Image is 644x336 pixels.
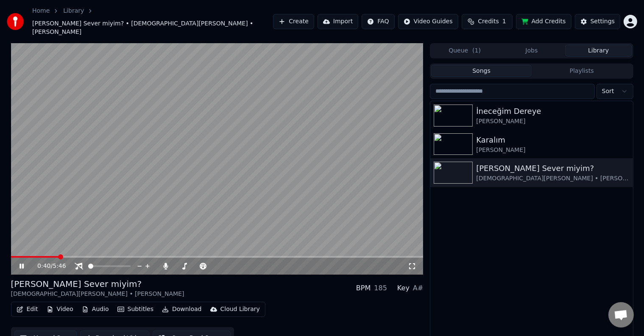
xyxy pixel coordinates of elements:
[362,14,394,29] button: FAQ
[476,174,629,183] div: [DEMOGRAPHIC_DATA][PERSON_NAME] • [PERSON_NAME]
[114,303,157,315] button: Subtitles
[356,283,371,293] div: BPM
[32,19,273,36] span: [PERSON_NAME] Sever miyim? • [DEMOGRAPHIC_DATA][PERSON_NAME] • [PERSON_NAME]
[53,262,66,270] span: 5:46
[602,87,614,96] span: Sort
[502,17,506,26] span: 1
[273,14,314,29] button: Create
[318,14,358,29] button: Import
[462,14,513,29] button: Credits1
[37,262,50,270] span: 0:40
[159,303,205,315] button: Download
[63,7,84,15] a: Library
[7,13,24,30] img: youka
[13,303,42,315] button: Edit
[431,44,498,57] button: Queue
[478,17,499,26] span: Credits
[575,14,620,29] button: Settings
[476,117,629,126] div: [PERSON_NAME]
[476,105,629,117] div: İneceğim Dereye
[431,65,532,77] button: Songs
[397,283,410,293] div: Key
[608,302,634,328] a: Açık sohbet
[476,146,629,154] div: [PERSON_NAME]
[11,278,184,290] div: [PERSON_NAME] Sever miyim?
[43,303,77,315] button: Video
[374,283,387,293] div: 185
[11,290,184,298] div: [DEMOGRAPHIC_DATA][PERSON_NAME] • [PERSON_NAME]
[398,14,458,29] button: Video Guides
[32,7,50,15] a: Home
[472,47,481,55] span: ( 1 )
[516,14,572,29] button: Add Credits
[78,303,112,315] button: Audio
[37,262,58,270] div: /
[498,44,565,57] button: Jobs
[532,65,632,77] button: Playlists
[413,283,423,293] div: A#
[476,134,629,146] div: Karalım
[220,305,260,314] div: Cloud Library
[32,7,273,36] nav: breadcrumb
[591,17,615,26] div: Settings
[565,44,632,57] button: Library
[476,162,629,174] div: [PERSON_NAME] Sever miyim?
